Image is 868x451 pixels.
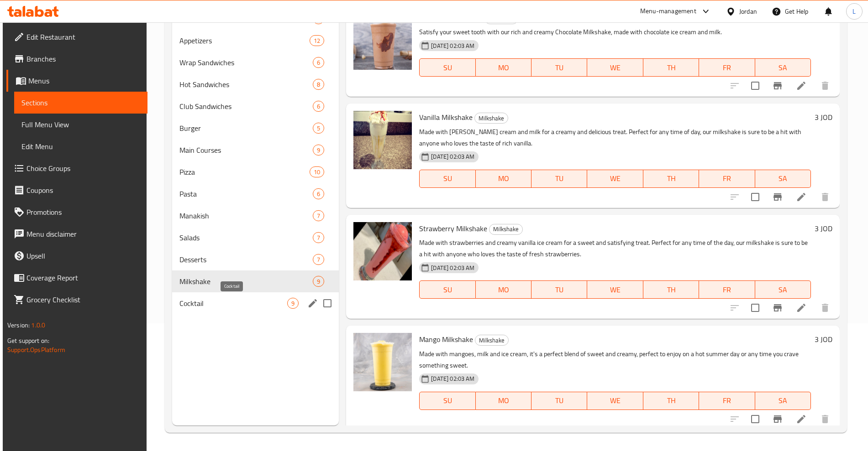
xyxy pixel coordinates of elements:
span: WE [591,283,639,296]
span: 6 [313,190,324,198]
span: MO [479,61,528,74]
div: Wrap Sandwiches [179,57,313,68]
span: SA [759,394,807,407]
span: 1.0.0 [31,319,45,331]
button: SA [755,58,811,77]
div: Burger [179,123,313,134]
span: SA [759,283,807,296]
span: WE [591,394,639,407]
button: SA [755,392,811,410]
button: MO [476,392,531,410]
span: Pizza [179,166,310,177]
span: Milkshake [475,335,508,346]
span: Milkshake [475,113,508,124]
span: 12 [310,36,324,45]
button: SU [419,280,475,299]
img: Vanilla Milkshake [353,111,412,169]
div: items [287,298,299,309]
a: Edit menu item [796,80,807,91]
div: items [313,79,324,90]
button: FR [699,280,755,299]
span: Salads [179,232,313,243]
span: 5 [313,124,324,133]
a: Support.OpsPlatform [7,344,65,356]
button: WE [587,392,643,410]
div: Main Courses9 [172,139,339,161]
button: MO [476,170,531,188]
div: Pasta [179,188,313,199]
span: [DATE] 02:03 AM [427,152,478,161]
span: Milkshake [489,224,522,234]
span: TH [647,61,695,74]
div: Milkshake9 [172,270,339,292]
span: TU [535,172,584,185]
span: Select to update [746,76,765,95]
span: Mango Milkshake [419,332,473,346]
button: TU [531,170,587,188]
span: Coverage Report [26,272,140,283]
div: items [313,254,324,265]
p: Made with strawberries and creamy vanilla ice cream for a sweet and satisfying treat. Perfect for... [419,237,811,260]
div: Desserts [179,254,313,265]
span: 9 [288,299,298,308]
span: Appetizers [179,35,310,46]
a: Promotions [6,201,147,223]
img: Strawberry Milkshake [353,222,412,280]
span: Manakish [179,210,313,221]
span: Main Courses [179,145,313,156]
span: FR [703,172,751,185]
a: Menus [6,70,147,92]
span: FR [703,394,751,407]
span: [DATE] 02:03 AM [427,41,478,50]
div: items [310,35,324,46]
span: Promotions [26,207,140,218]
button: TH [643,280,699,299]
span: Edit Restaurant [26,31,140,42]
span: SU [423,172,472,185]
nav: Menu sections [172,4,339,318]
a: Edit Restaurant [6,26,147,48]
div: items [313,57,324,68]
span: FR [703,283,751,296]
button: edit [306,296,320,310]
span: MO [479,172,528,185]
div: Manakish7 [172,205,339,227]
button: delete [814,297,836,319]
button: TU [531,280,587,299]
button: delete [814,75,836,97]
div: Cocktail9edit [172,292,339,314]
span: 7 [313,212,324,220]
span: 10 [310,168,324,176]
a: Edit menu item [796,192,807,202]
button: TH [643,58,699,77]
a: Edit menu item [796,414,807,425]
h6: 3 JOD [815,222,832,235]
button: Branch-specific-item [767,186,789,208]
a: Branches [6,48,147,70]
a: Upsell [6,245,147,267]
div: Milkshake [474,113,508,124]
div: Salads7 [172,227,339,249]
span: TH [647,283,695,296]
span: Milkshake [179,276,313,287]
div: items [313,123,324,134]
span: Hot Sandwiches [179,79,313,90]
span: WE [591,61,639,74]
span: FR [703,61,751,74]
button: MO [476,280,531,299]
span: Strawberry Milkshake [419,222,487,235]
div: Burger5 [172,117,339,139]
div: items [313,101,324,112]
div: Club Sandwiches6 [172,95,339,117]
span: Select to update [746,298,765,317]
span: Cocktail [179,298,287,309]
button: SA [755,280,811,299]
button: MO [476,58,531,77]
img: Mango Milkshake [353,333,412,391]
a: Edit menu item [796,302,807,313]
span: TU [535,283,584,296]
div: Menu-management [640,6,696,17]
span: WE [591,172,639,185]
